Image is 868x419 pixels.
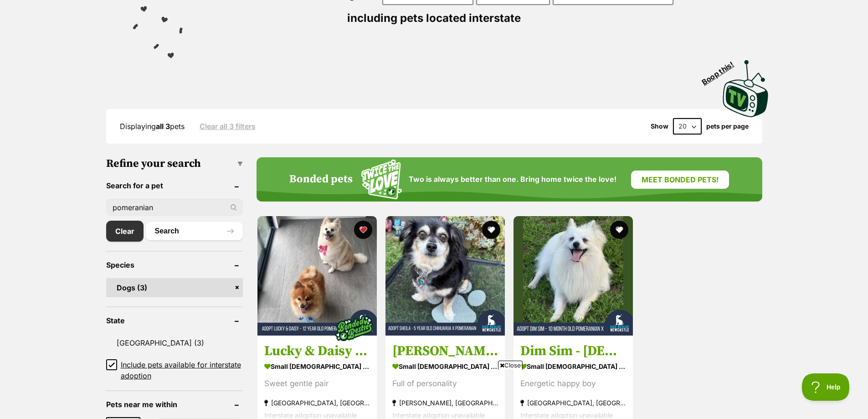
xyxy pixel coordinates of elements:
[724,52,769,119] a: Boop this!
[106,316,243,325] header: State
[257,216,377,336] img: Lucky & Daisy - 12 Year Old Pomeranians - Pomeranian Dog
[264,342,370,360] h3: Lucky & Daisy - [DEMOGRAPHIC_DATA] Pomeranians
[347,11,521,25] span: including pets located interstate
[106,400,243,409] header: Pets near me within
[520,360,626,373] strong: small [DEMOGRAPHIC_DATA] Dog
[213,373,655,414] iframe: Advertisement
[106,261,243,269] header: Species
[631,171,729,189] a: Meet bonded pets!
[610,221,628,239] button: favourite
[700,55,743,87] span: Boop this!
[514,216,633,336] img: Dim Sim - 10 Month Old Pomeranian X Spitz - Pomeranian x Japanese Spitz Dog
[385,216,505,336] img: Sheila - 5 Year Old Chihuahua X Pomeranian - Chihuahua x Pomeranian Dog
[331,305,377,351] img: bonded besties
[482,221,500,239] button: favourite
[361,160,402,199] img: Squiggle
[802,373,850,401] iframe: Help Scout Beacon - Open
[106,181,243,190] header: Search for a pet
[392,360,498,373] strong: small [DEMOGRAPHIC_DATA] Dog
[106,199,243,216] input: Toby
[409,175,616,184] span: Two is always better than one. Bring home twice the love!
[392,342,498,360] h3: [PERSON_NAME] - [DEMOGRAPHIC_DATA] Chihuahua X Pomeranian
[106,278,243,297] a: Dogs (3)
[200,122,256,130] a: Clear all 3 filters
[146,222,243,240] button: Search
[106,157,243,170] h3: Refine your search
[289,173,353,186] h4: Bonded pets
[498,361,523,370] span: Close
[264,360,370,373] strong: small [DEMOGRAPHIC_DATA] Dog
[706,123,749,130] label: pets per page
[520,342,626,360] h3: Dim Sim - [DEMOGRAPHIC_DATA] Pomeranian X Spitz
[721,58,771,119] img: PetRescue TV logo
[651,123,668,130] span: Show
[120,122,185,131] span: Displaying pets
[106,333,243,352] a: [GEOGRAPHIC_DATA] (3)
[121,359,243,381] span: Include pets available for interstate adoption
[354,221,372,239] button: favourite
[106,359,243,381] a: Include pets available for interstate adoption
[106,221,144,242] a: Clear
[156,122,170,131] strong: all 3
